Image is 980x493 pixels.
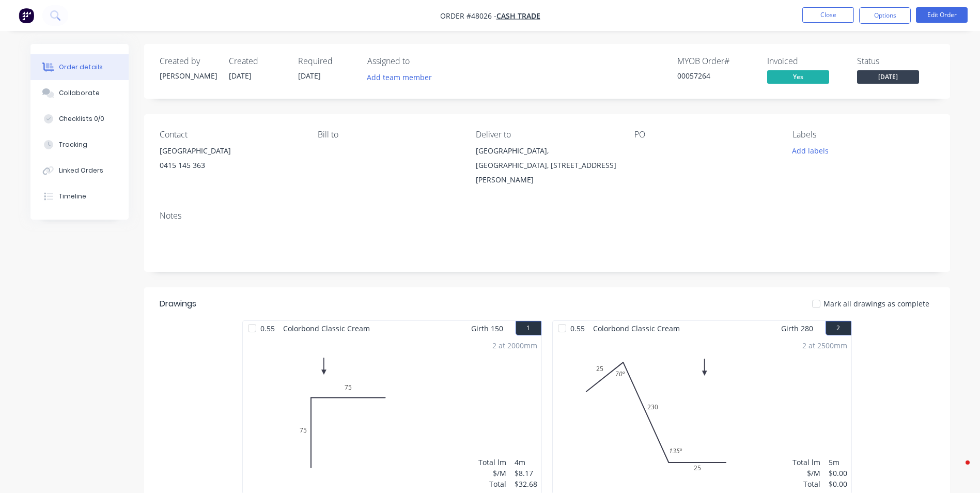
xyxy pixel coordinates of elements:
span: 0.55 [566,321,589,336]
div: Total [478,479,506,489]
button: Add team member [361,70,437,84]
span: Girth 280 [781,321,813,336]
button: 1 [516,321,541,335]
div: 0415 145 363 [160,158,301,173]
div: Linked Orders [59,166,103,175]
div: [GEOGRAPHIC_DATA]0415 145 363 [160,144,301,177]
div: 2 at 2000mm [492,340,537,351]
div: [GEOGRAPHIC_DATA] [160,144,301,158]
span: 0.55 [256,321,279,336]
div: Checklists 0/0 [59,114,104,124]
div: Timeline [59,192,86,201]
div: [GEOGRAPHIC_DATA], [GEOGRAPHIC_DATA], [STREET_ADDRESS][PERSON_NAME] [476,144,617,187]
iframe: Intercom live chat [945,458,970,483]
div: Labels [792,130,934,140]
span: Order #48026 - [440,11,496,21]
button: Linked Orders [30,158,129,183]
div: Invoiced [767,56,845,66]
div: Collaborate [59,88,100,98]
div: Created [229,56,286,66]
div: PO [634,130,776,140]
button: Add team member [367,70,438,84]
span: [DATE] [857,70,919,83]
div: $/M [792,468,820,479]
button: Collaborate [30,80,129,106]
button: Add labels [787,144,834,158]
div: 4m [515,457,537,468]
div: 5m [829,457,847,468]
div: 2 at 2500mm [802,340,847,351]
span: Yes [767,70,829,83]
button: Order details [30,54,129,80]
div: Total [792,479,820,489]
span: Mark all drawings as complete [823,298,929,309]
span: Colorbond Classic Cream [279,321,374,336]
div: Drawings [160,298,196,310]
span: Colorbond Classic Cream [589,321,684,336]
div: $/M [478,468,506,479]
div: Bill to [318,130,459,140]
div: Total lm [792,457,820,468]
button: Timeline [30,183,129,209]
div: Deliver to [476,130,617,140]
span: [DATE] [298,71,321,81]
button: Checklists 0/0 [30,106,129,132]
div: $0.00 [829,468,847,479]
div: [PERSON_NAME] [160,70,216,81]
img: Factory [19,8,34,23]
div: $8.17 [515,468,537,479]
div: 00057264 [677,70,755,81]
div: MYOB Order # [677,56,755,66]
button: Options [859,7,911,24]
div: Total lm [478,457,506,468]
button: Edit Order [916,7,968,23]
div: Created by [160,56,216,66]
div: Tracking [59,140,87,149]
a: Cash Trade [496,11,540,21]
div: $32.68 [515,479,537,489]
div: Assigned to [367,56,471,66]
button: Tracking [30,132,129,158]
button: Close [802,7,854,23]
div: Contact [160,130,301,140]
div: $0.00 [829,479,847,489]
button: [DATE] [857,70,919,86]
div: Notes [160,211,935,221]
div: Status [857,56,935,66]
span: [DATE] [229,71,252,81]
div: Order details [59,63,103,72]
button: 2 [826,321,851,335]
span: Girth 150 [471,321,503,336]
div: Required [298,56,355,66]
